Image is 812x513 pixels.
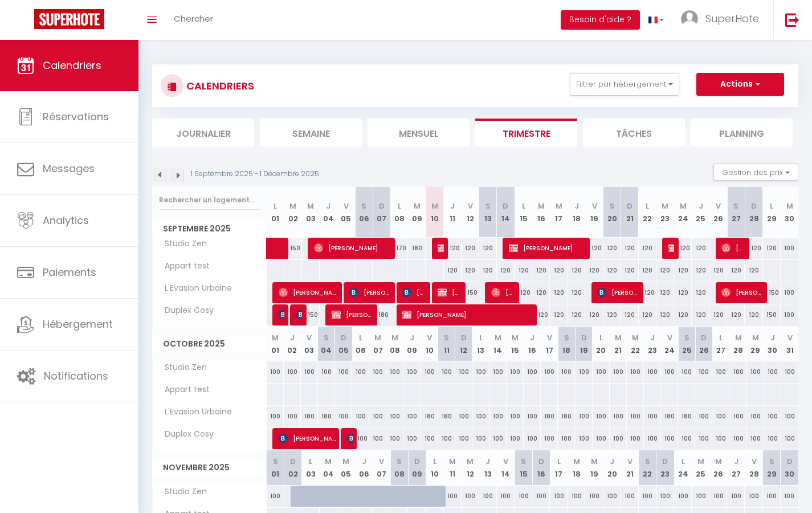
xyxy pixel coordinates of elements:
th: 06 [352,327,369,361]
th: 22 [639,187,656,238]
th: 19 [585,187,603,238]
th: 29 [747,327,764,361]
button: Ouvrir le widget de chat LiveChat [9,5,43,39]
div: 100 [712,361,729,382]
div: 120 [585,304,603,325]
th: 29 [763,187,781,238]
th: 24 [674,187,692,238]
abbr: L [599,332,603,343]
th: 14 [489,327,507,361]
abbr: L [770,201,773,211]
div: 120 [639,238,656,259]
div: 120 [532,282,550,303]
span: [PERSON_NAME] [279,282,337,303]
div: 100 [729,406,746,427]
th: 07 [369,327,386,361]
div: 120 [656,260,674,281]
div: 100 [781,304,798,325]
div: 100 [489,361,507,382]
span: Studio Zen [154,238,210,250]
th: 05 [337,187,355,238]
div: 120 [479,238,497,259]
abbr: V [344,201,349,211]
div: 120 [674,304,692,325]
div: 180 [373,304,390,325]
div: 120 [462,238,479,259]
div: 120 [603,260,621,281]
abbr: J [574,201,579,211]
span: Analytics [43,213,89,227]
abbr: L [398,201,401,211]
abbr: L [359,332,362,343]
th: 27 [727,187,745,238]
abbr: S [610,201,615,211]
abbr: V [787,332,793,343]
span: [PERSON_NAME] [332,304,373,325]
th: 01 [267,327,284,361]
div: 150 [763,282,781,303]
abbr: M [538,201,545,211]
th: 17 [541,327,558,361]
th: 22 [627,327,644,361]
div: 100 [386,406,403,427]
div: 100 [455,406,472,427]
th: 23 [656,187,674,238]
li: Semaine [260,119,362,146]
span: [PERSON_NAME] [402,304,532,325]
div: 100 [507,406,524,427]
abbr: S [324,332,329,343]
div: 100 [369,361,386,382]
div: 180 [661,406,678,427]
li: Mensuel [368,119,470,146]
span: Patureau Léa [279,304,284,325]
img: Super Booking [34,9,104,29]
span: L'Evasion Urbaine [154,282,235,295]
abbr: L [719,332,723,343]
abbr: J [770,332,775,343]
li: Planning [691,119,793,146]
abbr: V [547,332,552,343]
div: 100 [678,361,695,382]
abbr: D [503,201,508,211]
th: 08 [386,327,403,361]
th: 16 [524,327,541,361]
th: 08 [390,187,408,238]
div: 180 [318,406,335,427]
div: 100 [489,406,507,427]
div: 100 [369,406,386,427]
th: 30 [781,187,798,238]
abbr: S [564,332,569,343]
span: Réservations [43,109,109,124]
div: 100 [610,361,627,382]
div: 120 [621,238,639,259]
abbr: L [274,201,277,211]
div: 180 [678,406,695,427]
abbr: M [289,201,296,211]
div: 180 [301,406,318,427]
th: 06 [355,187,373,238]
abbr: J [650,332,655,343]
li: Journalier [152,119,254,146]
div: 100 [524,361,541,382]
div: 150 [462,282,479,303]
div: 180 [541,406,558,427]
span: [PERSON_NAME] [721,237,745,259]
div: 100 [781,238,798,259]
div: 180 [421,406,438,427]
div: 100 [421,361,438,382]
abbr: M [391,332,398,343]
abbr: V [716,201,721,211]
th: 04 [318,327,335,361]
div: 100 [352,406,369,427]
div: 100 [558,361,575,382]
div: 120 [568,260,585,281]
th: 07 [373,187,390,238]
abbr: M [374,332,381,343]
input: Rechercher un logement... [159,190,260,210]
th: 15 [515,187,532,238]
div: 100 [267,406,284,427]
th: 15 [507,327,524,361]
div: 120 [585,260,603,281]
h3: CALENDRIERS [183,73,254,99]
button: Besoin d'aide ? [561,10,640,30]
